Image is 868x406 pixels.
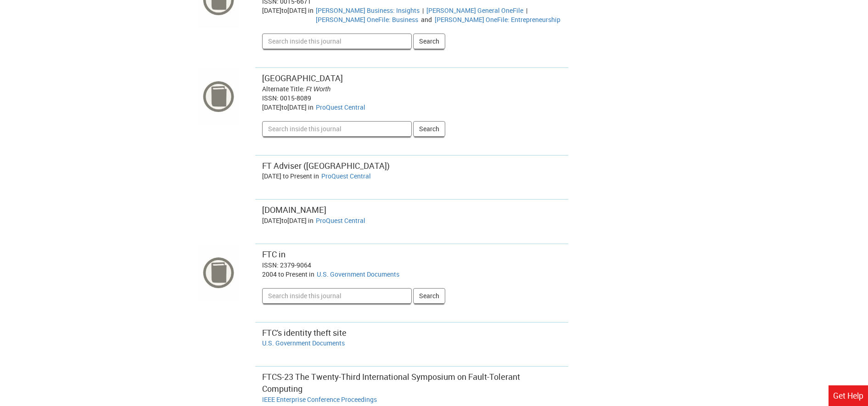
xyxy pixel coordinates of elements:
div: [DATE] [DATE] [262,216,316,225]
div: FTCS-23 The Twenty-Third International Symposium on Fault-Tolerant Computing [262,371,562,395]
a: Go to Gale OneFile: Entrepreneurship [435,15,560,24]
span: Alternate Title: [262,84,305,93]
a: Go to ProQuest Central [316,216,365,225]
button: Search [413,33,445,49]
a: Go to Gale OneFile: Business [316,15,418,24]
span: Ft Worth [306,85,331,93]
span: to Present [283,172,312,180]
span: | [421,6,425,15]
div: ISSN: 0015-8089 [262,94,562,103]
div: ISSN: 2379-9064 [262,261,562,270]
img: cover image for: FTC in [198,244,239,301]
div: [DATE] [DATE] [262,103,316,112]
input: Search inside this journal [262,121,412,137]
span: in [314,172,319,180]
span: to Present [278,270,308,278]
div: 2004 [262,270,317,279]
span: in [308,216,314,225]
span: in [308,6,314,15]
span: in [309,270,314,278]
a: Go to ProQuest Central [321,172,371,180]
div: [DATE] [262,172,321,181]
a: Go to U.S. Government Documents [317,270,399,278]
span: in [308,103,314,111]
a: Go to U.S. Government Documents [262,339,345,347]
input: Search inside this journal [262,33,412,49]
img: cover image for: Fort Worth [198,67,239,125]
div: FTC in [262,249,562,261]
input: Search inside this journal [262,288,412,304]
label: Search inside this journal [262,239,263,240]
span: to [281,216,287,225]
span: | [525,6,529,15]
div: FTC's identity theft site [262,327,562,339]
a: Go to Gale Business: Insights [316,6,420,15]
span: to [281,6,287,15]
div: FT Adviser ([GEOGRAPHIC_DATA]) [262,160,562,172]
button: Search [413,288,445,304]
a: Get Help [829,385,868,406]
div: [GEOGRAPHIC_DATA] [262,72,562,84]
span: to [281,103,287,111]
span: and [420,15,433,24]
div: [DOMAIN_NAME] [262,204,562,216]
a: Go to ProQuest Central [316,103,365,111]
button: Search [413,121,445,137]
a: Go to IEEE Enterprise Conference Proceedings [262,395,377,404]
div: [DATE] [DATE] [262,6,316,24]
a: Go to Gale General OneFile [426,6,523,15]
